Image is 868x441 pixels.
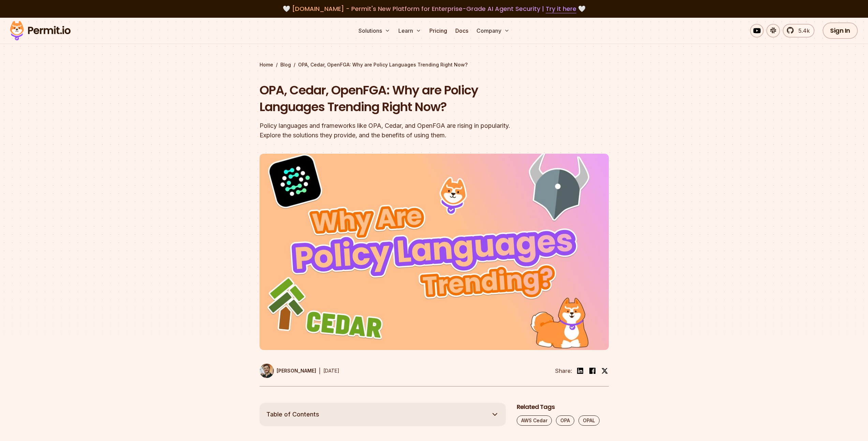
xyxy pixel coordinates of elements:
[260,364,316,378] a: [PERSON_NAME]
[16,4,852,14] div: 🤍 🤍
[292,4,576,13] span: [DOMAIN_NAME] - Permit's New Platform for Enterprise-Grade AI Agent Security |
[601,367,608,374] img: twitter
[578,415,600,426] a: OPAL
[260,121,521,140] div: Policy languages and frameworks like OPA, Cedar, and OpenFGA are rising in popularity. Explore th...
[260,61,609,68] div: / /
[277,367,316,374] p: [PERSON_NAME]
[474,24,512,37] button: Company
[266,410,319,419] span: Table of Contents
[260,61,273,68] a: Home
[517,403,609,411] h2: Related Tags
[427,24,450,37] a: Pricing
[260,82,521,116] h1: OPA, Cedar, OpenFGA: Why are Policy Languages Trending Right Now?
[7,19,74,42] img: Permit logo
[280,61,291,68] a: Blog
[319,367,321,375] div: |
[323,368,339,374] time: [DATE]
[356,24,393,37] button: Solutions
[260,364,274,378] img: Daniel Bass
[794,27,810,35] span: 5.4k
[823,22,858,39] a: Sign In
[576,367,584,375] img: linkedin
[260,403,506,426] button: Table of Contents
[546,4,576,13] a: Try it here
[396,24,424,37] button: Learn
[783,24,814,37] a: 5.4k
[588,367,597,375] img: facebook
[453,24,471,37] a: Docs
[517,415,552,426] a: AWS Cedar
[556,415,574,426] a: OPA
[555,367,572,375] li: Share:
[260,154,609,350] img: OPA, Cedar, OpenFGA: Why are Policy Languages Trending Right Now?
